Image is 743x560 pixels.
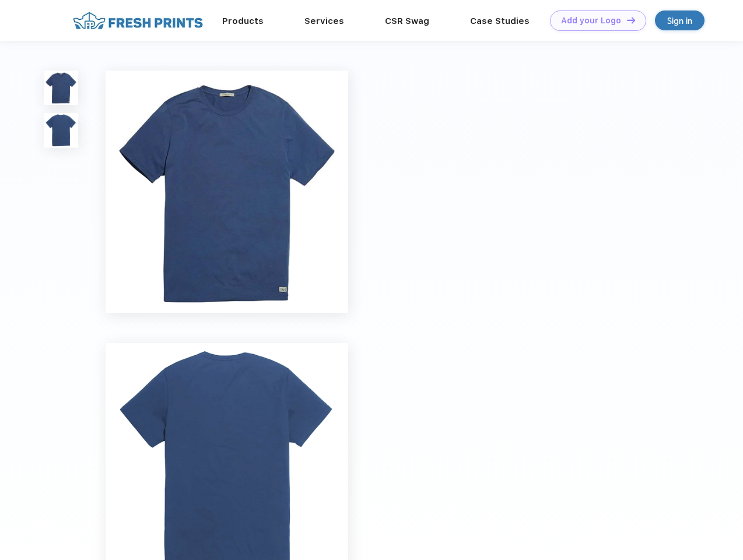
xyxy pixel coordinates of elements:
[655,10,705,30] a: Sign in
[44,71,78,105] img: func=resize&h=100
[304,16,344,26] a: Services
[561,16,621,26] div: Add your Logo
[222,16,264,26] a: Products
[106,71,348,313] img: func=resize&h=640
[69,10,206,31] img: fo%20logo%202.webp
[667,14,692,27] div: Sign in
[385,16,429,26] a: CSR Swag
[627,17,635,23] img: DT
[44,113,78,148] img: func=resize&h=100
